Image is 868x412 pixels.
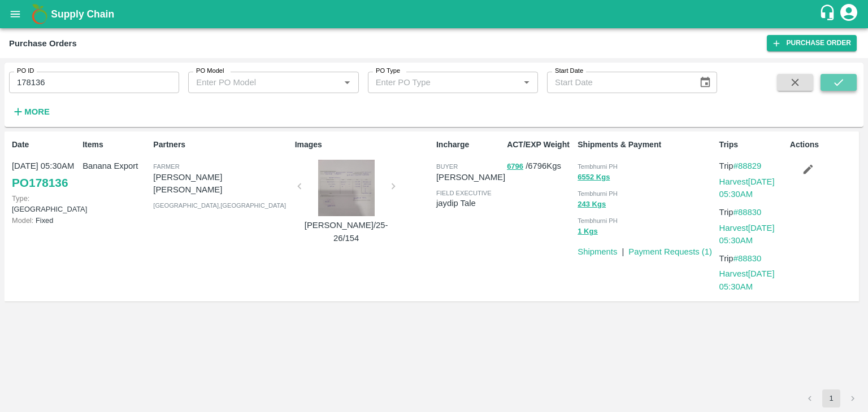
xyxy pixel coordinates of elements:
p: Images [295,139,432,151]
button: 243 Kgs [578,198,606,211]
span: buyer [436,163,458,170]
p: Banana Export [83,160,149,172]
button: More [9,102,53,121]
span: Tembhurni PH [578,163,618,170]
label: Start Date [555,67,583,76]
a: Shipments [578,247,617,256]
button: page 1 [822,389,840,407]
button: Choose date [695,72,716,93]
div: account of current user [839,2,859,26]
p: Date [12,139,78,151]
p: ACT/EXP Weight [507,139,573,151]
p: [GEOGRAPHIC_DATA] [12,193,78,214]
img: logo [28,3,51,25]
label: PO Type [376,67,400,76]
label: PO Model [196,67,224,76]
input: Enter PO Model [192,75,322,90]
a: Purchase Order [767,35,857,51]
label: PO ID [17,67,34,76]
a: #88829 [734,161,762,170]
button: open drawer [2,1,28,27]
span: Type: [12,194,29,203]
p: / 6796 Kgs [507,160,573,173]
input: Enter PO Type [371,75,501,90]
div: Purchase Orders [9,36,77,51]
button: 6552 Kgs [578,171,610,184]
a: #88830 [734,254,762,263]
a: Payment Requests (1) [628,247,712,256]
input: Enter PO ID [9,72,179,93]
a: Harvest[DATE] 05:30AM [719,223,775,245]
p: Partners [153,139,290,151]
a: #88830 [734,208,762,217]
p: [PERSON_NAME] [PERSON_NAME] [153,171,290,196]
p: [PERSON_NAME] [436,171,505,183]
a: Harvest[DATE] 05:30AM [719,177,775,199]
span: field executive [436,190,492,196]
p: [DATE] 05:30AM [12,160,78,172]
p: Trip [719,252,785,265]
span: Model: [12,216,33,225]
a: Harvest[DATE] 05:30AM [719,269,775,291]
p: [PERSON_NAME]/25-26/154 [304,219,389,244]
span: Tembhurni PH [578,190,618,197]
a: PO178136 [12,173,68,193]
p: Trip [719,206,785,218]
p: Shipments & Payment [578,139,714,151]
p: Actions [790,139,856,151]
button: 1 Kgs [578,225,597,238]
a: Supply Chain [51,6,819,22]
span: Tembhurni PH [578,217,618,224]
p: Incharge [436,139,502,151]
p: Trips [719,139,785,151]
div: | [617,241,624,258]
input: Start Date [547,72,690,93]
span: Farmer [153,163,179,170]
strong: More [24,107,50,116]
p: Trip [719,160,785,172]
button: Open [340,75,354,90]
nav: pagination navigation [799,389,863,407]
button: Open [519,75,534,90]
p: Items [83,139,149,151]
span: [GEOGRAPHIC_DATA] , [GEOGRAPHIC_DATA] [153,202,286,209]
b: Supply Chain [51,8,114,20]
div: customer-support [819,4,839,24]
p: jaydip Tale [436,197,502,209]
p: Fixed [12,215,78,226]
button: 6796 [507,160,523,173]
